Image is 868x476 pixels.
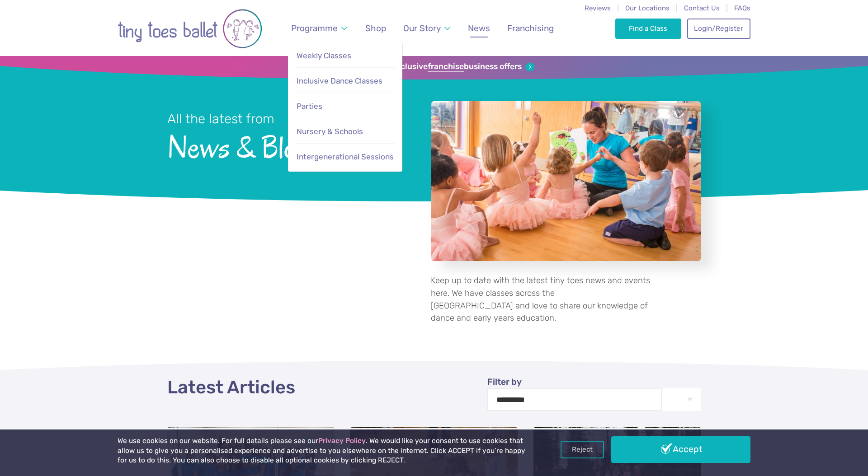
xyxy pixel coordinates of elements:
a: Programme [287,18,352,39]
span: News & Blog [167,128,407,164]
img: tiny toes ballet [118,6,262,51]
a: Privacy Policy [318,437,366,445]
span: News [468,23,490,33]
a: News [463,18,494,39]
span: Shop [365,23,386,33]
a: Accept [611,436,750,462]
a: Sign up for our exclusivefranchisebusiness offers [334,62,534,72]
span: Weekly Classes [297,51,351,60]
small: All the latest from [167,111,274,126]
span: Franchising [507,23,554,33]
select: Filter by [487,388,662,411]
span: Our Story [403,23,441,33]
p: We use cookies on our website. For full details please see our . We would like your consent to us... [118,436,529,466]
a: Our Locations [625,4,670,12]
a: Reviews [585,4,611,12]
a: Our Story [399,18,455,39]
p: Keep up to date with the latest tiny toes news and events here. We have classes across the [GEOGR... [431,275,651,324]
a: Reject [561,441,604,458]
a: Shop [361,18,391,39]
span: Parties [297,102,322,111]
a: FAQs [734,4,750,12]
h2: Latest Articles [167,376,701,399]
a: Franchising [503,18,558,39]
a: Contact Us [684,4,720,12]
span: Programme [291,23,338,33]
a: Find a Class [615,19,682,38]
a: Weekly Classes [296,46,394,65]
span: Intergenerational Sessions [297,152,394,161]
span: Filter by [487,377,522,387]
a: Parties [296,97,394,116]
span: Nursery & Schools [297,127,363,136]
strong: franchise [428,62,464,72]
a: Intergenerational Sessions [296,147,394,167]
a: Login/Register [687,19,750,38]
a: Nursery & Schools [296,122,394,141]
a: Inclusive Dance Classes [296,71,394,91]
span: Inclusive Dance Classes [297,76,382,85]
